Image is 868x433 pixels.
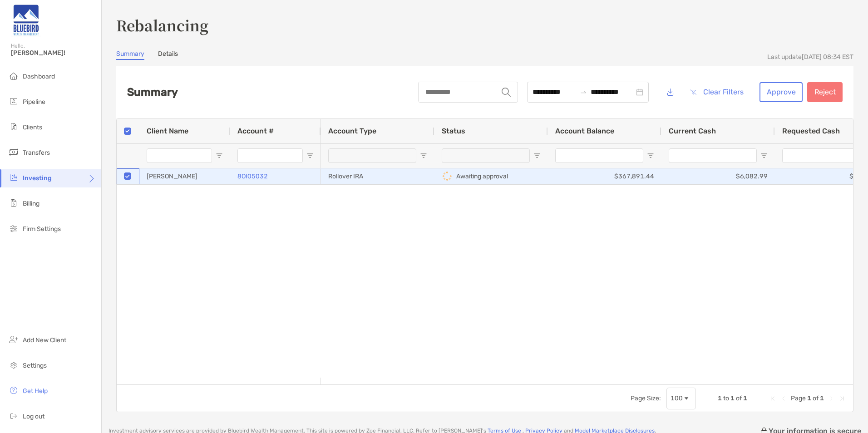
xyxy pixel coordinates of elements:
[11,4,41,36] img: Zoe Logo
[661,168,775,184] div: $6,082.99
[555,127,614,135] span: Account Balance
[669,148,757,163] input: Current Cash Filter Input
[23,336,66,344] span: Add New Client
[442,127,465,135] span: Status
[456,171,508,182] p: Awaiting approval
[237,127,274,135] span: Account #
[813,394,819,402] span: of
[555,148,643,163] input: Account Balance Filter Input
[743,394,747,402] span: 1
[671,394,683,402] div: 100
[631,394,661,402] div: Page Size:
[8,172,19,183] img: investing icon
[718,394,722,402] span: 1
[11,49,96,57] span: [PERSON_NAME]!
[828,395,835,402] div: Next Page
[237,171,268,182] a: 8OI05032
[690,89,696,95] img: button icon
[23,362,47,369] span: Settings
[807,394,811,402] span: 1
[442,171,453,182] img: icon status
[8,96,19,107] img: pipeline icon
[666,388,696,409] div: Page Size
[158,50,178,60] a: Details
[791,394,806,402] span: Page
[139,168,230,184] div: [PERSON_NAME]
[759,82,803,102] button: Approve
[647,152,654,159] button: Open Filter Menu
[321,168,434,184] div: Rollover IRA
[23,387,48,395] span: Get Help
[116,50,144,60] a: Summary
[767,53,853,61] div: Last update [DATE] 08:34 EST
[8,385,19,396] img: get-help icon
[23,413,44,420] span: Log out
[736,394,742,402] span: of
[23,123,42,131] span: Clients
[23,149,50,157] span: Transfers
[838,395,846,402] div: Last Page
[147,127,188,135] span: Client Name
[8,197,19,208] img: billing icon
[548,168,661,184] div: $367,891.44
[306,152,314,159] button: Open Filter Menu
[8,121,19,132] img: clients icon
[807,82,843,102] button: Reject
[116,15,853,35] h3: Rebalancing
[23,98,45,106] span: Pipeline
[8,70,19,81] img: dashboard icon
[8,359,19,370] img: settings icon
[780,395,787,402] div: Previous Page
[782,127,840,135] span: Requested Cash
[580,89,587,96] span: swap-right
[502,88,511,97] img: input icon
[723,394,729,402] span: to
[669,127,716,135] span: Current Cash
[8,410,19,421] img: logout icon
[8,334,19,345] img: add_new_client icon
[8,147,19,157] img: transfers icon
[23,174,52,182] span: Investing
[147,148,212,163] input: Client Name Filter Input
[216,152,223,159] button: Open Filter Menu
[127,86,178,98] h2: Summary
[237,148,303,163] input: Account # Filter Input
[769,395,776,402] div: First Page
[23,73,55,80] span: Dashboard
[328,127,376,135] span: Account Type
[580,89,587,96] span: to
[533,152,541,159] button: Open Filter Menu
[730,394,735,402] span: 1
[760,152,768,159] button: Open Filter Menu
[23,200,39,207] span: Billing
[820,394,824,402] span: 1
[420,152,427,159] button: Open Filter Menu
[8,223,19,234] img: firm-settings icon
[23,225,61,233] span: Firm Settings
[683,82,750,102] button: Clear Filters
